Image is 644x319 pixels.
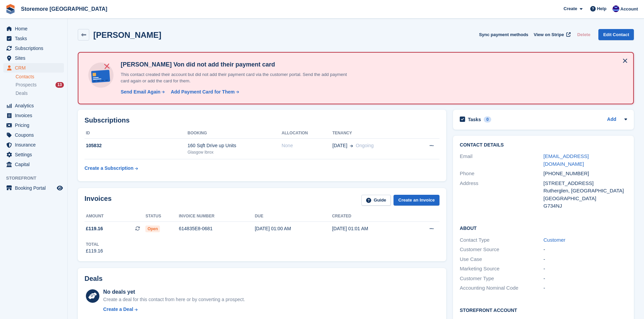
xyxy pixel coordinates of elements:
div: - [544,246,627,254]
a: menu [3,121,64,130]
span: Booking Portal [15,183,55,193]
div: [GEOGRAPHIC_DATA] [544,195,627,203]
a: menu [3,111,64,120]
div: Customer Type [460,275,543,283]
div: None [282,142,332,149]
h2: Contact Details [460,142,627,148]
span: Deals [16,90,28,97]
div: Customer Source [460,246,543,254]
a: Deals [16,90,64,97]
span: Create [564,5,577,12]
span: [DATE] [332,142,347,149]
a: Edit Contact [598,29,634,40]
div: 13 [55,82,64,88]
p: This contact created their account but did not add their payment card via the customer portal. Se... [118,71,355,84]
span: Storefront [6,175,67,182]
div: Send Email Again [121,88,161,96]
div: Create a Subscription [85,165,134,172]
a: View on Stripe [531,29,572,40]
a: Storemore [GEOGRAPHIC_DATA] [18,3,110,15]
h2: Deals [85,275,102,283]
a: Customer [544,237,566,243]
a: menu [3,34,64,43]
a: menu [3,44,64,53]
div: Rutherglen, [GEOGRAPHIC_DATA] [544,187,627,195]
div: [DATE] 01:00 AM [255,225,332,232]
h2: Storefront Account [460,307,627,313]
span: Open [145,225,160,232]
a: Create a Deal [103,306,245,313]
h2: Subscriptions [85,116,439,124]
span: Tasks [15,34,55,43]
div: G734NJ [544,202,627,210]
th: Booking [188,128,282,139]
div: Glasgow Ibrox [188,149,282,155]
th: Status [145,211,179,222]
div: £119.16 [86,247,103,255]
div: [DATE] 01:01 AM [332,225,409,232]
a: menu [3,150,64,159]
a: menu [3,160,64,169]
a: Add Payment Card for Them [168,88,240,96]
div: Address [460,180,543,210]
div: Email [460,153,543,168]
a: Contacts [16,74,64,80]
div: Phone [460,170,543,178]
a: menu [3,63,64,73]
a: Add [607,116,616,124]
a: Create an Invoice [393,195,439,206]
div: Create a deal for this contact from here or by converting a prospect. [103,296,245,303]
a: Preview store [56,184,64,192]
a: Prospects 13 [16,81,64,88]
div: [STREET_ADDRESS] [544,180,627,187]
div: Total [86,241,103,247]
span: Prospects [16,82,37,88]
span: Insurance [15,140,55,150]
th: Created [332,211,409,222]
a: Create a Subscription [85,162,138,175]
div: 0 [484,116,492,123]
a: menu [3,101,64,110]
div: 614835E8-0681 [179,225,255,232]
h2: [PERSON_NAME] [93,30,161,39]
div: Use Case [460,256,543,263]
th: Amount [85,211,145,222]
th: Invoice number [179,211,255,222]
span: Pricing [15,121,55,130]
th: Due [255,211,332,222]
div: 160 Sqft Drive up Units [188,142,282,149]
h2: Tasks [468,116,481,123]
div: [PHONE_NUMBER] [544,170,627,178]
div: 105832 [85,142,188,149]
div: Marketing Source [460,265,543,273]
span: Account [620,6,638,12]
span: Subscriptions [15,44,55,53]
a: menu [3,183,64,193]
h4: [PERSON_NAME] Von did not add their payment card [118,61,355,69]
span: CRM [15,63,55,73]
span: Help [597,5,606,12]
span: £119.16 [86,225,103,232]
div: Add Payment Card for Them [171,88,235,96]
a: menu [3,140,64,150]
img: no-card-linked-e7822e413c904bf8b177c4d89f31251c4716f9871600ec3ca5bfc59e148c83f4.svg [87,61,115,89]
div: Create a Deal [103,306,133,313]
span: Invoices [15,111,55,120]
span: Sites [15,53,55,63]
button: Sync payment methods [479,29,528,40]
a: [EMAIL_ADDRESS][DOMAIN_NAME] [544,153,589,167]
div: - [544,256,627,263]
div: Accounting Nominal Code [460,284,543,292]
h2: About [460,224,627,231]
div: - [544,284,627,292]
img: Angela [613,5,619,12]
span: Settings [15,150,55,159]
img: stora-icon-8386f47178a22dfd0bd8f6a31ec36ba5ce8667c1dd55bd0f319d3a0aa187defe.svg [5,4,16,14]
a: Guide [361,195,391,206]
span: Coupons [15,130,55,140]
a: menu [3,53,64,63]
span: View on Stripe [534,31,564,38]
span: Ongoing [356,143,374,148]
span: Analytics [15,101,55,110]
a: menu [3,24,64,33]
